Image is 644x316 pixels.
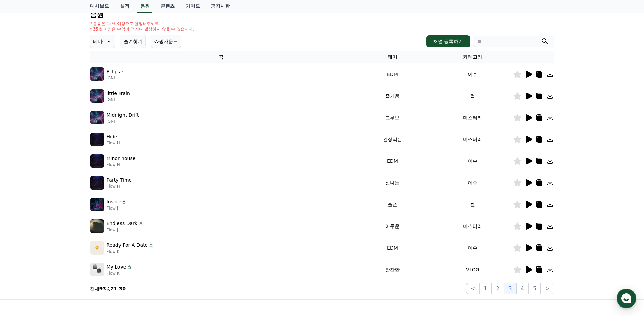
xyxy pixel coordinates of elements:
td: 슬픈 [352,194,433,215]
p: IGNI [107,97,130,102]
strong: 21 [111,286,117,291]
td: 미스터리 [433,215,513,237]
strong: 30 [119,286,126,291]
p: Flow J [107,227,144,233]
p: IGNI [107,75,123,81]
p: Party Time [107,177,132,184]
button: 5 [529,283,541,294]
td: VLOG [433,259,513,280]
p: Flow H [107,162,136,167]
button: 쇼핑사운드 [151,35,181,48]
td: 즐거움 [352,85,433,107]
span: 홈 [21,225,25,231]
p: My Love [107,263,126,271]
p: Inside [107,198,121,205]
td: 신나는 [352,172,433,194]
p: Ready For A Date [107,242,148,249]
h4: 음원 [90,11,554,18]
td: EDM [352,150,433,172]
p: IGNI [107,119,139,124]
button: 3 [504,283,516,294]
td: 긴장되는 [352,129,433,150]
button: 채널 등록하기 [426,35,470,47]
p: Hide [107,133,117,140]
td: EDM [352,237,433,259]
td: EDM [352,63,433,85]
p: Flow K [107,271,132,276]
img: music [90,198,104,211]
td: 이슈 [433,172,513,194]
p: Flow H [107,184,132,189]
button: 4 [516,283,529,294]
p: Flow K [107,249,154,254]
img: music [90,89,104,103]
td: 썰 [433,85,513,107]
button: 1 [479,283,492,294]
td: 이슈 [433,63,513,85]
p: 테마 [93,37,103,46]
p: 전체 중 - [90,285,126,292]
strong: 93 [99,286,106,291]
img: music [90,263,104,276]
td: 그루브 [352,107,433,129]
p: Flow J [107,205,127,211]
a: 대화 [45,215,88,232]
img: music [90,241,104,255]
img: music [90,219,104,233]
img: music [90,111,104,124]
p: * 볼륨은 15% 이상으로 설정해주세요. [90,21,195,26]
span: 설정 [105,225,113,231]
a: 설정 [88,215,130,232]
p: Minor house [107,155,136,162]
img: music [90,154,104,168]
p: Endless Dark [107,220,137,227]
td: 잔잔한 [352,259,433,280]
td: 어두운 [352,215,433,237]
th: 곡 [90,51,352,63]
p: Eclipse [107,68,123,75]
th: 카테고리 [433,51,513,63]
button: > [541,283,554,294]
p: Flow H [107,140,120,146]
p: Midnight Drift [107,112,139,119]
span: 대화 [62,225,70,231]
img: music [90,67,104,81]
td: 미스터리 [433,107,513,129]
img: music [90,133,104,146]
button: 즐겨찾기 [121,35,146,48]
p: * 35초 미만은 수익이 적거나 발생하지 않을 수 있습니다. [90,26,195,32]
td: 미스터리 [433,129,513,150]
td: 이슈 [433,237,513,259]
button: 테마 [90,35,115,48]
td: 썰 [433,194,513,215]
th: 테마 [352,51,433,63]
button: 2 [492,283,504,294]
a: 홈 [2,215,45,232]
td: 이슈 [433,150,513,172]
img: music [90,176,104,190]
p: little Train [107,90,130,97]
button: < [466,283,479,294]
